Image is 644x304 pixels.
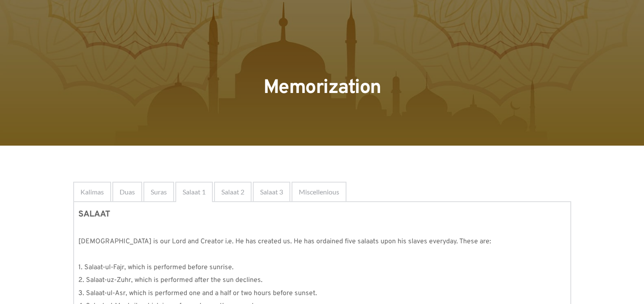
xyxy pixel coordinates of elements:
span: [DEMOGRAPHIC_DATA] is our Lord and Creator i.e. He has created us. He has ordained five salaats u... [78,237,491,246]
span: Duas [120,187,135,197]
span: Kalimas [80,187,104,197]
span: Salaat 3 [260,187,283,197]
span: Salaat 2 [221,187,244,197]
span: Salaat 1 [183,187,206,197]
span: 1. Salaat-ul-Fajr, which is performed before sunrise. [78,263,234,272]
span: Suras [151,187,167,197]
span: Memorization [263,76,381,101]
span: 3. Salaat-ul-Asr, which is performed one and a half or two hours before sunset. [78,289,317,298]
span: Miscellenious [299,187,339,197]
span: 2. Salaat-uz-Zuhr, which is performed after the sun declines. [78,276,263,284]
strong: SALAAT [78,209,110,220]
